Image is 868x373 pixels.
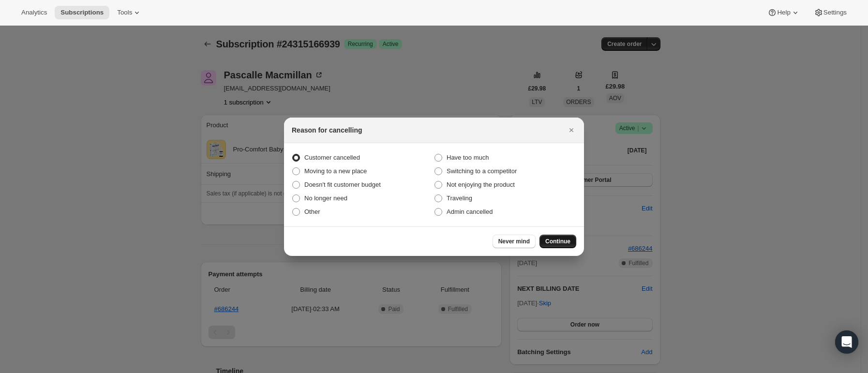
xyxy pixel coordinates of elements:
button: Help [762,6,806,19]
span: Help [777,9,790,16]
span: Customer cancelled [304,154,360,161]
span: Moving to a new place [304,167,367,175]
span: Settings [823,9,847,16]
button: Continue [539,235,576,248]
button: Never mind [493,235,536,248]
div: Open Intercom Messenger [835,330,858,354]
span: Traveling [447,194,472,202]
h2: Reason for cancelling [292,125,362,135]
span: Never mind [498,238,530,245]
span: Have too much [447,154,489,161]
button: Analytics [15,6,53,19]
button: Subscriptions [55,6,109,19]
button: Settings [808,6,853,19]
button: Tools [111,6,148,19]
button: Close [565,123,578,137]
span: Subscriptions [60,9,104,16]
span: No longer need [304,194,347,202]
span: Switching to a competitor [447,167,517,175]
span: Admin cancelled [447,208,493,215]
span: Other [304,208,320,215]
span: Tools [117,9,132,16]
span: Analytics [21,9,47,16]
span: Doesn't fit customer budget [304,181,381,188]
span: Not enjoying the product [447,181,515,188]
span: Continue [545,238,570,245]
